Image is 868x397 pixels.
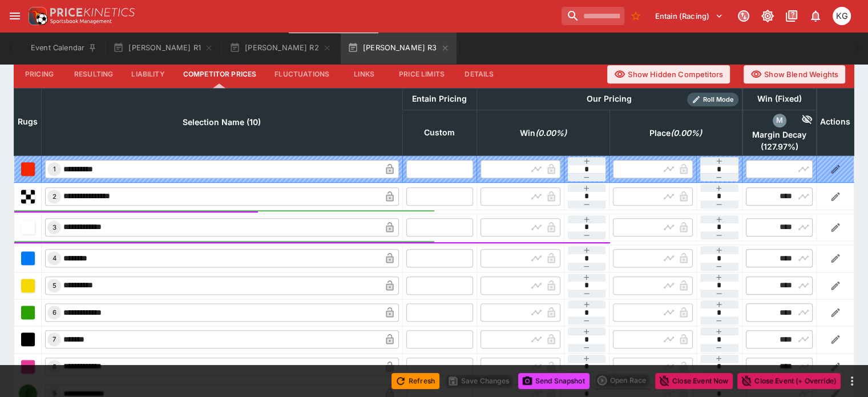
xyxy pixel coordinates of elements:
[24,32,104,64] button: Event Calendar
[50,8,135,17] img: PriceKinetics
[744,65,845,83] button: Show Blend Weights
[648,7,730,25] button: Select Tenant
[25,5,48,27] img: PriceKinetics Logo
[402,110,477,155] th: Custom
[5,6,25,26] button: open drawer
[746,142,813,152] span: ( 127.97 %)
[391,373,439,389] button: Refresh
[733,6,754,26] button: Connected to PK
[402,88,477,110] th: Entain Pricing
[14,88,42,155] th: Rugs
[786,114,813,127] div: Hide Competitor
[50,254,59,262] span: 4
[341,32,457,64] button: [PERSON_NAME] R3
[174,61,266,88] button: Competitor Prices
[773,114,786,127] div: margin_decay
[671,126,702,140] em: ( 0.00 %)
[655,373,733,389] button: Close Event Now
[637,126,714,140] span: excl. Emergencies (0.00%)
[829,3,854,29] button: Kevin Gutschlag
[805,6,826,26] button: Notifications
[454,61,505,88] button: Details
[50,223,59,231] span: 3
[757,6,778,26] button: Toggle light/dark mode
[51,165,58,173] span: 1
[265,61,338,88] button: Fluctuations
[737,373,841,389] button: Close Event (+ Override)
[122,61,173,88] button: Liability
[518,373,590,389] button: Send Snapshot
[170,115,273,129] span: Selection Name (10)
[594,372,651,388] div: split button
[746,114,813,152] div: excl. Emergencies (127.97%)
[50,335,58,343] span: 7
[535,126,567,140] em: ( 0.00 %)
[582,92,636,106] div: Our Pricing
[390,61,454,88] button: Price Limits
[223,32,338,64] button: [PERSON_NAME] R2
[14,61,65,88] button: Pricing
[687,93,738,106] div: Show/hide Price Roll mode configuration.
[562,7,624,25] input: search
[833,7,851,25] div: Kevin Gutschlag
[845,374,859,388] button: more
[50,308,59,316] span: 6
[507,126,579,140] span: excl. Emergencies (0.00%)
[65,61,122,88] button: Resulting
[106,32,220,64] button: [PERSON_NAME] R1
[607,65,730,83] button: Show Hidden Competitors
[781,6,802,26] button: Documentation
[50,19,112,24] img: Sportsbook Management
[742,88,817,110] th: Win (Fixed)
[817,88,854,155] th: Actions
[50,282,59,290] span: 5
[699,95,738,105] span: Roll Mode
[627,7,645,25] button: No Bookmarks
[746,130,813,140] span: Margin Decay
[338,61,390,88] button: Links
[50,193,59,200] span: 2
[50,363,59,371] span: 8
